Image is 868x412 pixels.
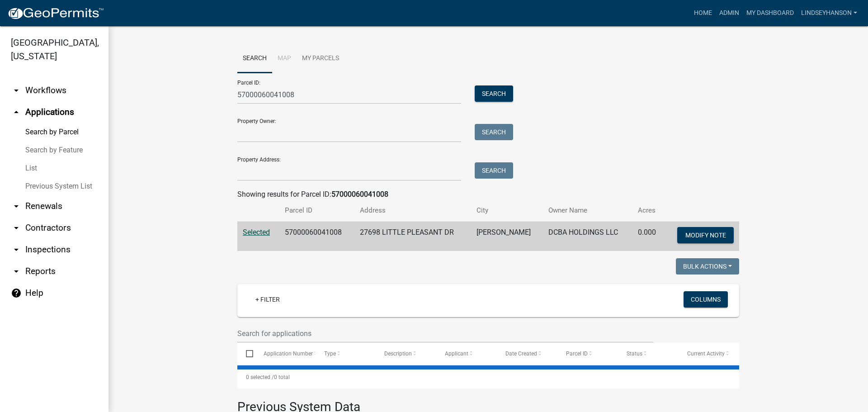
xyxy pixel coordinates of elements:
[354,222,471,251] td: 27698 LITTLE PLEASANT DR
[264,350,313,357] span: Application Number
[676,258,739,275] button: Bulk Actions
[11,107,22,118] i: arrow_drop_up
[543,200,632,221] th: Owner Name
[354,200,471,221] th: Address
[475,85,513,102] button: Search
[243,228,270,237] a: Selected
[297,44,344,73] a: My Parcels
[679,343,739,365] datatable-header-cell: Current Activity
[557,343,618,365] datatable-header-cell: Parcel ID
[237,189,739,200] div: Showing results for Parcel ID:
[716,5,743,22] a: Admin
[11,201,22,212] i: arrow_drop_down
[384,350,412,357] span: Description
[279,200,354,221] th: Parcel ID
[471,200,543,221] th: City
[376,343,436,365] datatable-header-cell: Description
[543,222,632,251] td: DCBA HOLDINGS LLC
[324,350,336,357] span: Type
[11,288,22,298] i: help
[743,5,797,22] a: My Dashboard
[237,324,653,343] input: Search for applications
[11,85,22,96] i: arrow_drop_down
[632,200,665,221] th: Acres
[618,343,679,365] datatable-header-cell: Status
[475,162,513,179] button: Search
[566,350,588,357] span: Parcel ID
[11,266,22,277] i: arrow_drop_down
[237,44,272,73] a: Search
[445,350,468,357] span: Applicant
[627,350,642,357] span: Status
[11,244,22,255] i: arrow_drop_down
[505,350,537,357] span: Date Created
[237,366,739,388] div: 0 total
[797,5,861,22] a: Lindseyhanson
[471,222,543,251] td: [PERSON_NAME]
[248,291,287,308] a: + Filter
[331,190,388,199] strong: 57000060041008
[632,222,665,251] td: 0.000
[687,350,725,357] span: Current Activity
[255,343,315,365] datatable-header-cell: Application Number
[497,343,557,365] datatable-header-cell: Date Created
[685,232,726,239] span: Modify Note
[436,343,497,365] datatable-header-cell: Applicant
[11,223,22,233] i: arrow_drop_down
[690,5,716,22] a: Home
[315,343,376,365] datatable-header-cell: Type
[279,222,354,251] td: 57000060041008
[677,227,734,243] button: Modify Note
[237,343,255,365] datatable-header-cell: Select
[246,374,274,380] span: 0 selected /
[684,291,728,308] button: Columns
[475,124,513,140] button: Search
